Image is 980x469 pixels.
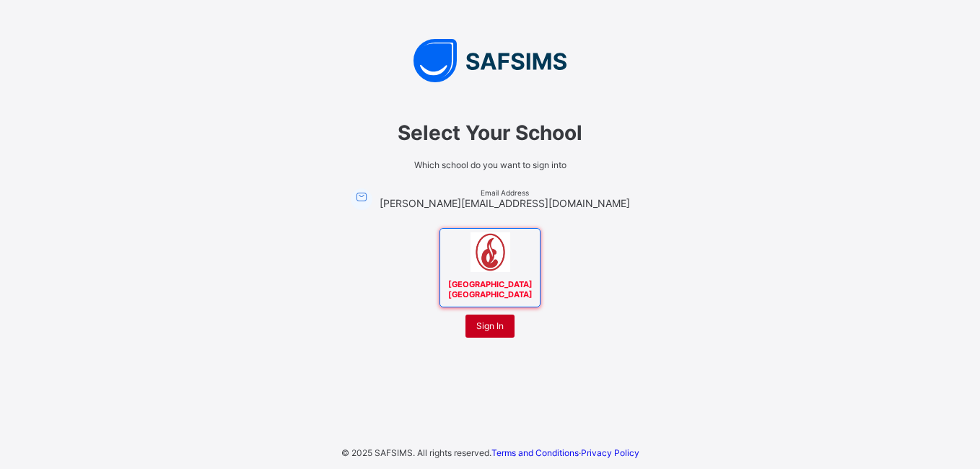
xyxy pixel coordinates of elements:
span: Email Address [380,188,630,197]
span: [GEOGRAPHIC_DATA] [GEOGRAPHIC_DATA] [445,276,536,303]
img: SAFSIMS Logo [274,39,706,82]
a: Privacy Policy [581,447,639,458]
span: · [491,447,639,458]
span: © 2025 SAFSIMS. All rights reserved. [341,447,491,458]
span: Select Your School [288,120,692,145]
img: Corona School Victoria Island [471,232,510,272]
span: Which school do you want to sign into [288,159,692,170]
span: Sign In [476,320,504,331]
a: Terms and Conditions [491,447,579,458]
span: [PERSON_NAME][EMAIL_ADDRESS][DOMAIN_NAME] [380,197,630,209]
